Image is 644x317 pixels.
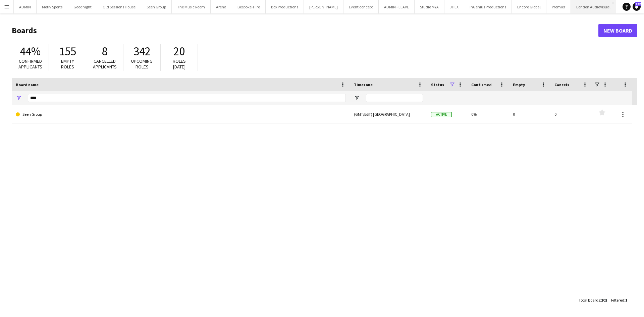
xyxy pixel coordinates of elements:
[431,82,444,87] span: Status
[431,112,452,117] span: Active
[173,58,186,70] span: Roles [DATE]
[28,94,346,102] input: Board name Filter Input
[366,94,423,102] input: Timezone Filter Input
[16,82,39,87] span: Board name
[102,44,108,59] span: 8
[37,0,68,13] button: Motiv Sports
[20,44,41,59] span: 44%
[471,82,492,87] span: Confirmed
[59,44,76,59] span: 155
[211,0,232,13] button: Arena
[232,0,266,13] button: Bespoke-Hire
[579,298,600,303] span: Total Boards
[554,82,569,87] span: Cancels
[611,294,627,307] div: :
[509,105,550,123] div: 0
[571,0,616,13] button: London AudioVisual
[467,105,509,123] div: 0%
[415,0,444,13] button: Studio MYA
[93,58,117,70] span: Cancelled applicants
[16,105,346,124] a: Seen Group
[546,0,571,13] button: Premier
[172,0,211,13] button: The Music Room
[141,0,172,13] button: Seen Group
[601,298,607,303] span: 202
[579,294,607,307] div: :
[611,298,624,303] span: Filtered
[635,2,641,6] span: 122
[131,58,153,70] span: Upcoming roles
[68,0,97,13] button: Goodnight
[18,58,42,70] span: Confirmed applicants
[625,298,627,303] span: 1
[354,95,360,101] button: Open Filter Menu
[464,0,512,13] button: InGenius Productions
[379,0,415,13] button: ADMIN - LEAVE
[14,0,37,13] button: ADMIN
[61,58,74,70] span: Empty roles
[16,95,22,101] button: Open Filter Menu
[12,25,598,36] h1: Boards
[133,44,151,59] span: 342
[354,82,373,87] span: Timezone
[350,105,427,123] div: (GMT/BST) [GEOGRAPHIC_DATA]
[633,3,641,11] a: 122
[304,0,343,13] button: [PERSON_NAME]
[598,24,637,37] a: New Board
[513,82,525,87] span: Empty
[97,0,141,13] button: Old Sessions House
[550,105,592,123] div: 0
[173,44,185,59] span: 20
[343,0,379,13] button: Event concept
[444,0,464,13] button: JHLX
[266,0,304,13] button: Box Productions
[512,0,546,13] button: Encore Global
